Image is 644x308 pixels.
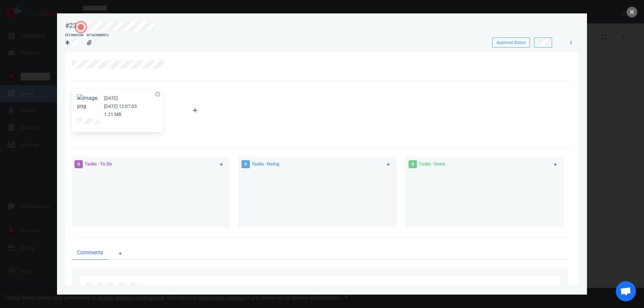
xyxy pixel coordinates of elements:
small: [DATE] 12:07:03 [104,104,137,109]
span: Comments [77,249,103,257]
button: Approval Status [492,38,530,48]
span: Tasks - Doing [252,161,279,167]
button: Zoom image [77,94,99,110]
span: 0 [74,160,83,168]
button: Open the dialog [75,21,87,33]
div: Attachments [87,33,109,38]
span: Tasks - Done [419,161,445,167]
span: 0 [409,160,417,168]
div: Estimation [65,33,84,38]
div: #23 [65,21,76,30]
button: close [627,7,637,17]
div: Open de chat [616,281,636,301]
span: 0 [241,160,250,168]
small: 1.21 MB [104,112,121,117]
span: Tasks - To Do [85,161,112,167]
small: [DATE] [104,96,118,101]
